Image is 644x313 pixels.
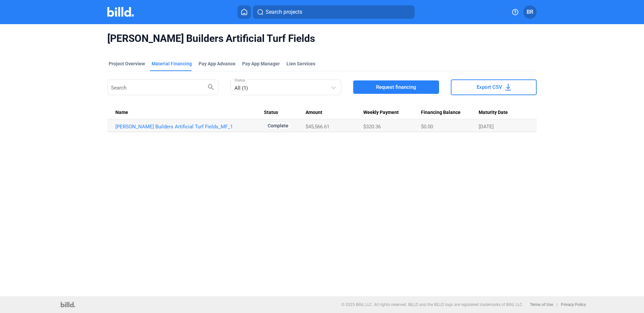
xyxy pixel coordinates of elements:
[152,60,192,67] div: Material Financing
[376,84,416,90] span: Request financing
[421,110,461,116] span: Financing Balance
[253,5,415,19] button: Search projects
[527,8,533,16] span: BR
[242,60,280,67] span: Pay App Manager
[306,110,322,116] span: Amount
[107,7,134,17] img: Billd Company Logo
[421,124,433,130] span: $0.00
[530,302,553,307] b: Terms of Use
[306,110,363,116] div: Amount
[61,302,75,307] img: logo
[264,110,278,116] span: Status
[363,110,399,116] span: Weekly Payment
[556,302,557,307] p: |
[363,124,381,130] span: $320.36
[451,79,537,95] button: Export CSV
[479,110,508,116] span: Maturity Date
[115,110,264,116] div: Name
[115,124,264,130] a: [PERSON_NAME] Builders Artificial Turf Fields_MF_1
[523,5,537,19] button: BR
[286,60,315,67] div: Lien Services
[479,110,529,116] div: Maturity Date
[107,32,537,45] span: [PERSON_NAME] Builders Artificial Turf Fields
[341,302,523,307] p: © 2025 Billd, LLC. All rights reserved. BILLD and the BILLD logo are registered trademarks of Bil...
[109,60,145,67] div: Project Overview
[234,85,248,91] mat-select-trigger: All (1)
[353,80,439,94] button: Request financing
[363,110,421,116] div: Weekly Payment
[264,121,292,130] span: Complete
[421,110,479,116] div: Financing Balance
[199,60,235,67] div: Pay App Advance
[207,83,215,91] mat-icon: search
[477,84,502,90] span: Export CSV
[561,302,586,307] b: Privacy Policy
[115,110,128,116] span: Name
[306,124,329,130] span: $45,566.61
[266,8,302,16] span: Search projects
[479,124,494,130] span: [DATE]
[264,110,306,116] div: Status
